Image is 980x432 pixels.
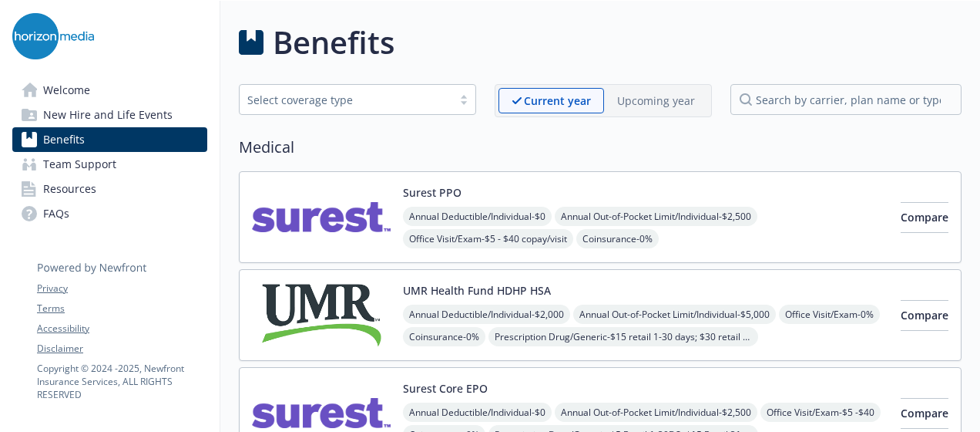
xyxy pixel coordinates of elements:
h2: Medical [239,136,962,159]
a: FAQs [12,201,207,226]
button: Surest Core EPO [403,380,488,397]
h1: Benefits [273,19,394,66]
a: Terms [37,302,206,316]
img: Surest carrier logo [252,184,391,250]
a: Accessibility [37,322,206,336]
p: Copyright © 2024 - 2025 , Newfront Insurance Services, ALL RIGHTS RESERVED [37,362,206,401]
a: New Hire and Life Events [12,103,207,127]
button: Compare [901,202,948,233]
span: Compare [901,210,948,224]
span: Annual Deductible/Individual - $0 [403,403,552,422]
span: Coinsurance - 0% [403,327,485,346]
span: New Hire and Life Events [43,103,173,127]
span: Annual Deductible/Individual - $0 [403,207,552,226]
a: Resources [12,177,207,201]
span: Annual Out-of-Pocket Limit/Individual - $2,500 [555,207,757,226]
div: Select coverage type [247,92,445,108]
span: Resources [43,177,96,201]
button: UMR Health Fund HDHP HSA [403,282,551,299]
span: Office Visit/Exam - $5 -$40 [760,403,881,422]
a: Team Support [12,152,207,177]
input: search by carrier, plan name or type [730,84,962,115]
img: UMR carrier logo [252,282,391,348]
span: Annual Out-of-Pocket Limit/Individual - $2,500 [555,403,757,422]
a: Disclaimer [37,342,206,356]
span: Compare [901,406,948,420]
a: Benefits [12,127,207,152]
span: Benefits [43,127,85,152]
span: Office Visit/Exam - $5 - $40 copay/visit [403,229,573,248]
span: Annual Out-of-Pocket Limit/Individual - $5,000 [573,305,776,324]
span: Annual Deductible/Individual - $2,000 [403,305,570,324]
a: Welcome [12,78,207,103]
span: Team Support [43,152,116,177]
span: FAQs [43,201,69,226]
span: Coinsurance - 0% [576,229,659,248]
span: Welcome [43,78,90,103]
button: Surest PPO [403,184,461,201]
a: Privacy [37,282,206,295]
span: Office Visit/Exam - 0% [779,305,880,324]
button: Compare [901,300,948,331]
p: Upcoming year [617,93,695,109]
span: Prescription Drug/Generic - $15 retail 1-30 days; $30 retail 31-90 days [488,327,758,346]
span: Compare [901,308,948,322]
button: Compare [901,398,948,429]
p: Current year [524,93,591,109]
